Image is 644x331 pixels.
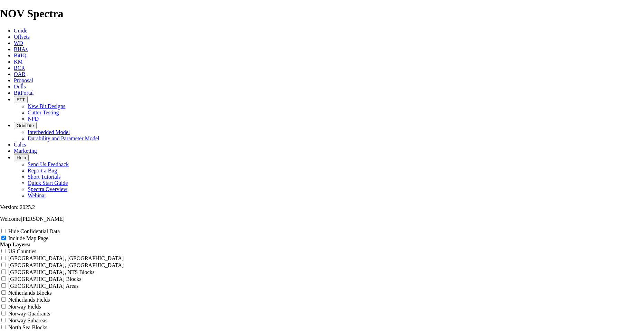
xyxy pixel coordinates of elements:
[14,84,26,89] a: Dulls
[28,192,46,198] a: Webinar
[8,297,50,303] label: Netherlands Fields
[14,71,26,77] a: OAR
[21,216,65,222] span: [PERSON_NAME]
[28,161,69,167] a: Send Us Feedback
[17,155,26,160] span: Help
[28,103,65,109] a: New Bit Designs
[8,290,52,296] label: Netherlands Blocks
[8,324,47,330] label: North Sea Blocks
[8,304,41,310] label: Norway Fields
[14,53,26,58] a: BitIQ
[8,248,36,254] label: US Counties
[14,77,33,83] a: Proposal
[28,129,70,135] a: Interbedded Model
[8,235,48,241] label: Include Map Page
[14,154,29,161] button: Help
[8,283,79,289] label: [GEOGRAPHIC_DATA] Areas
[14,59,23,65] a: KM
[28,180,68,186] a: Quick Start Guide
[28,116,39,122] a: NPD
[28,168,57,173] a: Report a Bug
[14,65,25,71] a: BCR
[8,255,124,261] label: [GEOGRAPHIC_DATA], [GEOGRAPHIC_DATA]
[8,228,60,234] label: Hide Confidential Data
[28,135,99,141] a: Durability and Parameter Model
[28,186,67,192] a: Spectra Overview
[8,262,124,268] label: [GEOGRAPHIC_DATA], [GEOGRAPHIC_DATA]
[8,269,95,275] label: [GEOGRAPHIC_DATA], NTS Blocks
[14,148,37,154] a: Marketing
[17,123,34,128] span: OrbitLite
[14,40,23,46] a: WD
[14,96,28,103] button: FTT
[8,318,47,323] label: Norway Subareas
[14,28,27,34] a: Guide
[8,276,81,282] label: [GEOGRAPHIC_DATA] Blocks
[14,122,37,129] button: OrbitLite
[28,110,59,115] a: Cutter Testing
[17,97,25,102] span: FTT
[8,311,50,316] label: Norway Quadrants
[28,174,61,180] a: Short Tutorials
[14,46,28,52] a: BHAs
[14,34,30,40] a: Offsets
[14,142,26,148] a: Calcs
[14,90,34,96] a: BitPortal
